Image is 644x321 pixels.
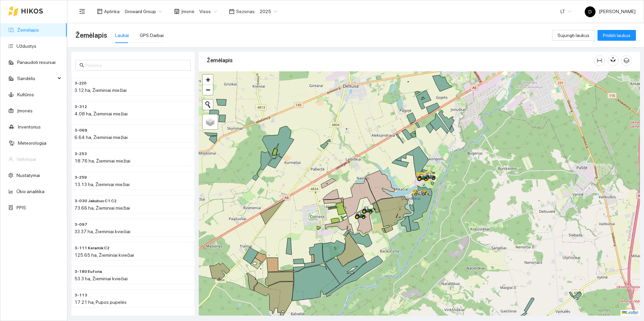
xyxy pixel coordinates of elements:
span: 3-097 [74,221,87,228]
span: menu-fold [79,8,85,14]
span: 6.64 ha, Žieminiai miežiai [74,135,128,140]
span: 3-220 [74,80,87,86]
a: Nustatymai [17,173,40,178]
span: shop [174,9,180,14]
span: 3-253 [74,151,87,157]
span: Įmonė : [181,8,195,15]
button: column-width [594,55,605,66]
span: 53.3 ha, Žieminiai kviečiai [74,276,128,281]
div: Laukai [115,32,129,39]
a: Zoom in [203,75,213,85]
a: Sujungti laukus [552,33,595,38]
div: GPS Darbai [140,32,164,39]
span: 3.12 ha, Žieminiai miežiai [74,87,127,93]
span: Žemėlapis [75,30,107,41]
span: 3-312 [74,104,87,110]
a: Įmonės [17,108,33,113]
a: Ūkio analitika [17,189,44,194]
span: 13.13 ha, Žieminiai miežiai [74,182,130,187]
span: + [206,75,210,84]
span: 18.76 ha, Žieminiai miežiai [74,158,130,164]
span: calendar [229,9,234,14]
a: Vartotojai [17,156,36,162]
span: 33.37 ha, Žieminiai kviečiai [74,229,130,234]
span: layout [97,9,102,14]
a: Panaudoti resursai [17,60,56,65]
span: 73.66 ha, Žieminiai miežiai [74,205,130,211]
a: Inventorius [18,124,41,130]
span: D [588,6,592,17]
a: Layers [203,114,218,129]
a: Pridėti laukus [598,33,636,38]
a: Zoom out [203,85,213,95]
span: 3-113 [74,292,87,298]
span: column-width [594,58,605,63]
span: 3-111 Keramik C2 [74,245,109,251]
span: Sandėlis [17,72,56,85]
input: Paieška [86,62,187,69]
span: LT [560,6,571,16]
span: 3-069 [74,127,87,134]
div: Žemėlapis [207,51,594,70]
span: Pridėti laukus [603,32,631,39]
span: 17.21 ha, Pupos pupelės [74,299,127,305]
a: Meteorologija [18,140,46,146]
a: Kultūros [17,92,34,97]
button: menu-fold [75,5,89,18]
button: Sujungti laukus [552,30,595,41]
span: − [206,85,210,94]
span: [PERSON_NAME] [585,9,636,14]
span: 3-030 Jakubus C1 C2 [74,198,117,204]
a: Žemėlapis [17,27,39,33]
a: Leaflet [622,310,638,315]
button: Pridėti laukus [598,30,636,41]
button: Initiate a new search [203,100,213,110]
span: Sujungti laukus [557,32,589,39]
span: Sezonas : [236,8,256,15]
span: Aplinka : [104,8,121,15]
span: Groward Group [125,6,162,16]
span: Visos [199,6,217,16]
a: PPIS [17,205,26,210]
span: 125.65 ha, Žieminiai kviečiai [74,252,134,258]
span: 3-180 Euforia [74,269,102,275]
a: Užduotys [17,43,36,49]
span: 2025 [260,6,277,16]
span: search [79,63,84,68]
span: 3-259 [74,174,87,181]
span: 4.08 ha, Žieminiai miežiai [74,111,128,116]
